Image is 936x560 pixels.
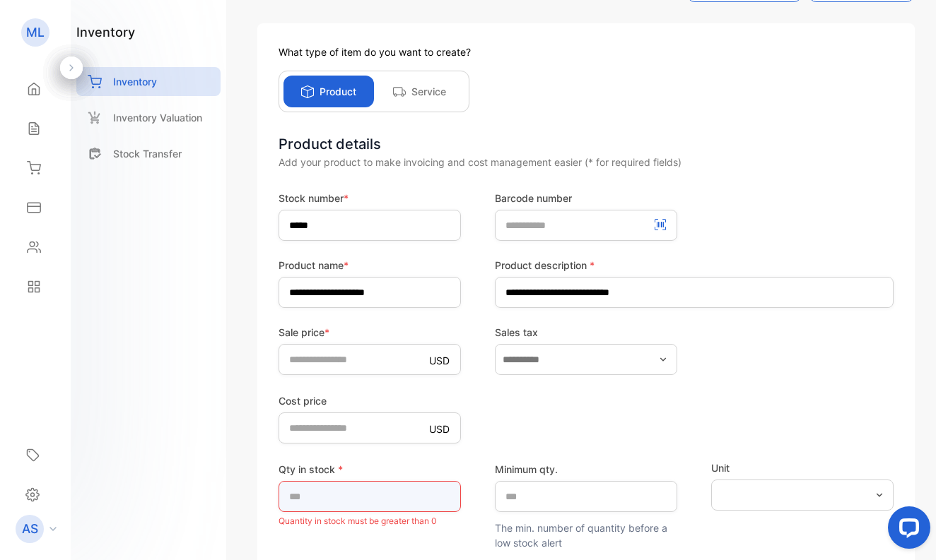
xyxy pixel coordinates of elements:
[877,501,936,560] iframe: LiveChat chat widget
[429,353,450,368] p: USD
[113,146,182,161] p: Stock Transfer
[76,23,135,42] h1: inventory
[279,133,894,155] div: Product details
[113,110,202,125] p: Inventory Valuation
[495,258,894,273] label: Product description
[279,155,894,169] div: Add your product to make invoicing and cost management easier (* for required fields)
[113,74,157,89] p: Inventory
[279,325,461,340] label: Sale price
[495,520,677,550] p: The min. number of quantity before a low stock alert
[26,23,45,42] p: ML
[279,191,461,205] label: Stock number
[495,462,677,477] label: Minimum qty.
[76,67,221,96] a: Inventory
[429,422,450,436] p: USD
[279,512,461,530] p: Quantity in stock must be greater than 0
[76,103,221,132] a: Inventory Valuation
[22,520,38,538] p: AS
[411,84,446,99] p: Service
[711,460,894,475] label: Unit
[279,44,894,59] p: What type of item do you want to create?
[320,84,356,99] p: Product
[279,462,461,477] label: Qty in stock
[279,258,461,273] label: Product name
[495,325,677,340] label: Sales tax
[76,139,221,168] a: Stock Transfer
[495,191,677,205] label: Barcode number
[279,393,461,408] label: Cost price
